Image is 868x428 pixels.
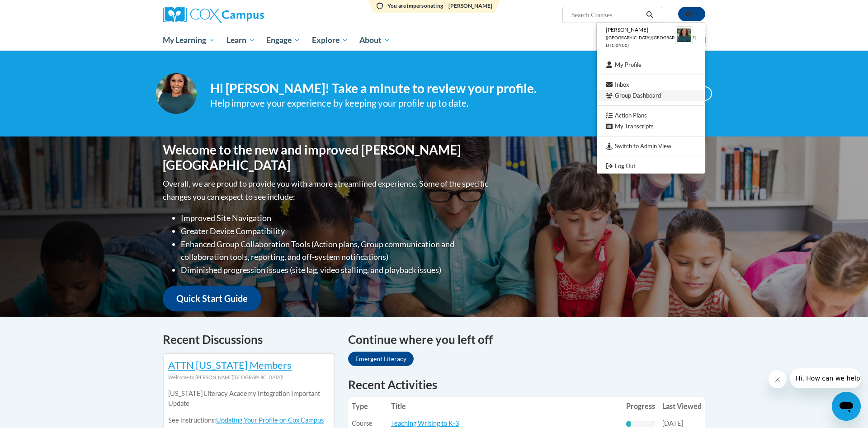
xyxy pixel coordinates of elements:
span: Hi. How can we help? [5,6,73,14]
a: Logout [597,160,705,172]
a: My Learning [157,30,221,51]
a: Engage [260,30,306,51]
a: Inbox [597,79,705,90]
a: Switch to Admin View [597,141,705,152]
span: [PERSON_NAME] [606,26,648,33]
span: Course [352,419,373,427]
h1: Welcome to the new and improved [PERSON_NAME][GEOGRAPHIC_DATA] [163,142,491,173]
p: See instructions: [168,415,329,425]
th: Title [387,397,623,415]
a: Teaching Writing to K-3 [391,419,459,427]
li: Diminished progression issues (site lag, video stalling, and playback issues) [181,263,491,277]
a: Quick Start Guide [163,286,261,311]
h4: Recent Discussions [163,331,335,348]
button: Search [643,9,656,20]
a: About [354,30,396,51]
a: Updating Your Profile on Cox Campus [216,416,324,424]
p: [US_STATE] Literacy Academy Integration Important Update [168,389,329,409]
span: Learn [226,35,255,46]
div: Welcome to [PERSON_NAME][GEOGRAPHIC_DATA]! [168,372,329,382]
li: Enhanced Group Collaboration Tools (Action plans, Group communication and collaboration tools, re... [181,238,491,264]
th: Last Viewed [659,397,705,415]
iframe: Message from company [790,368,861,388]
iframe: Button to launch messaging window [832,392,861,421]
li: Improved Site Navigation [181,212,491,225]
img: Profile Image [156,73,197,114]
a: My Profile [597,59,705,71]
a: Action Plans [597,110,705,121]
button: Account Settings [678,7,705,21]
a: Cox Campus [163,7,335,23]
li: Greater Device Compatibility [181,225,491,238]
span: Engage [266,35,300,46]
a: Group Dashboard [597,90,705,101]
span: [DATE] [662,419,683,427]
span: About [359,35,390,46]
img: Learner Profile Avatar [675,26,693,44]
p: Overall, we are proud to provide you with a more streamlined experience. Some of the specific cha... [163,177,491,203]
h4: Continue where you left off [348,331,705,348]
a: Learn [221,30,261,51]
span: Explore [312,35,348,46]
span: My Learning [163,35,215,46]
input: Search Courses [571,9,643,20]
h1: Recent Activities [348,376,705,393]
th: Progress [623,397,659,415]
h4: Hi [PERSON_NAME]! Take a minute to review your profile. [210,81,642,96]
a: Explore [306,30,354,51]
iframe: Close message [769,370,787,388]
span: ([GEOGRAPHIC_DATA]/[GEOGRAPHIC_DATA] UTC-04:00) [606,35,696,48]
div: Main menu [149,30,719,51]
th: Type [348,397,387,415]
a: My Transcripts [597,121,705,132]
a: Emergent Literacy [348,352,414,366]
a: ATTN [US_STATE] Members [168,359,292,371]
div: Help improve your experience by keeping your profile up to date. [210,96,642,111]
img: Cox Campus [163,7,264,23]
div: Progress, % [626,421,631,427]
